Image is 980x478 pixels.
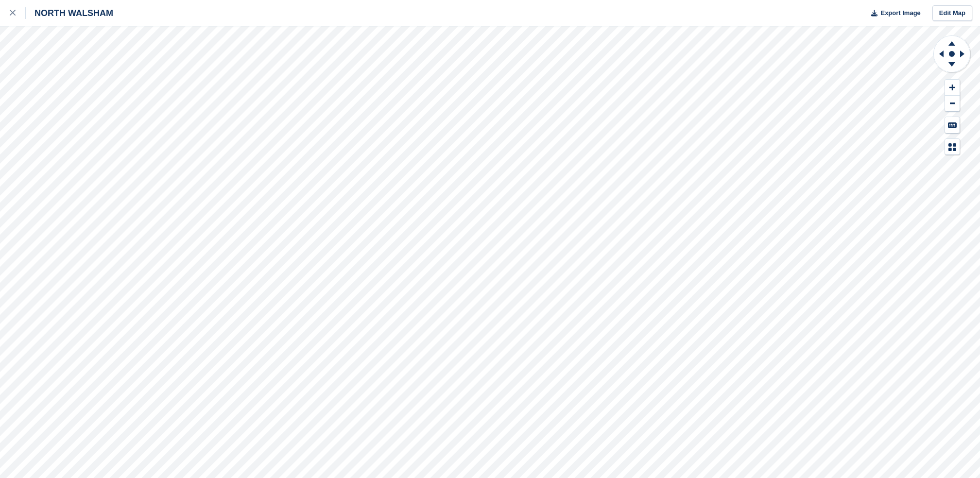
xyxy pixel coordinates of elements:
button: Zoom In [945,80,960,96]
button: Map Legend [945,139,960,155]
button: Zoom Out [945,96,960,112]
span: Export Image [880,8,920,18]
button: Export Image [865,5,921,21]
button: Keyboard Shortcuts [945,117,960,133]
a: Edit Map [932,5,972,21]
div: NORTH WALSHAM [26,7,113,19]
